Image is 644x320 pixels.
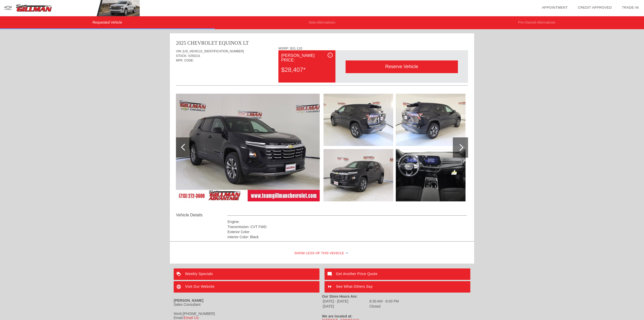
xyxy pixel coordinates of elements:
img: ic_format_quote_white_24dp_2x.png [325,281,336,293]
a: Email Us [184,316,199,320]
span: V250131 [188,54,200,58]
img: 2c28d5a60c623de1cd1728e41a52989e.jpg [324,149,393,201]
div: Interior Color: Black [227,234,467,239]
strong: We are located at: [322,314,352,318]
td: 8:30 AM - 8:00 PM [369,299,399,303]
div: LT [243,39,249,46]
a: Appointment [542,6,568,9]
td: Closed [369,304,399,309]
span: VIN: [176,50,182,53]
a: Trade-In [622,6,639,9]
span: MFR. CODE: [176,59,194,62]
td: [DATE] [323,304,369,309]
div: Email: [174,316,322,320]
div: MSRP: $31,120 [278,46,468,50]
div: Show Less of this Vehicle [170,243,474,264]
div: [PERSON_NAME] Price: [281,53,332,63]
a: Visit Our Website [174,281,319,293]
div: Transmission: CVT FWD [227,224,467,229]
div: Sales Consultant [174,302,322,307]
li: Pre-Owned Alternatives [429,16,644,29]
div: Exterior Color: [227,229,467,234]
li: New Alternatives [215,16,430,29]
a: See What Others Say [325,281,470,293]
span: [US_VEHICLE_IDENTIFICATION_NUMBER] [183,50,244,53]
div: Work: [174,312,322,316]
img: c581df03bcabfd24e7634407c1d82d5a.jpg [324,94,393,146]
div: 2025 CHEVROLET EQUINOX [176,39,242,46]
div: Engine: [227,219,467,224]
td: [DATE] - [DATE] [323,299,369,303]
img: ee631b47a854fe974516beed4e169628.jpg [396,149,466,201]
img: ebe92fcdb4cf11bad68739656f5a3524.jpg [176,94,320,201]
strong: [PERSON_NAME] [174,298,203,302]
gu-sc-dial: Click to Connect 7132723600 [183,312,215,316]
strong: Our Store Hours Are: [322,294,357,298]
span: i [330,53,330,57]
span: STOCK: [176,54,187,58]
div: Reserve Vehicle [346,60,458,73]
img: ic_language_white_24dp_2x.png [174,281,185,293]
div: Quoted on [DATE] 2:36:21 PM [176,70,468,78]
div: $28,407* [281,63,332,76]
a: Credit Approved [578,6,612,9]
img: ic_mode_comment_white_24dp_2x.png [325,268,336,280]
img: ic_loyalty_white_24dp_2x.png [174,268,185,280]
div: Vehicle Details [176,212,227,218]
a: Weekly Specials [174,268,319,280]
a: Get Another Price Quote [325,268,470,280]
img: 13a8f0ef92b9b670afbd8bb54aa58671.jpg [396,94,466,146]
